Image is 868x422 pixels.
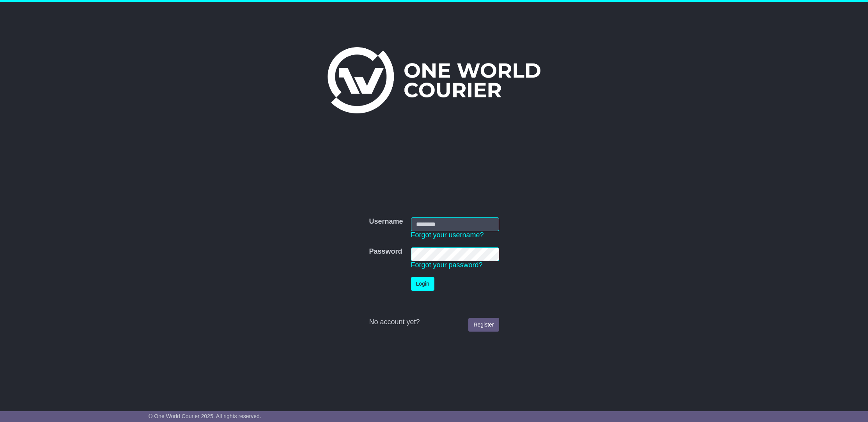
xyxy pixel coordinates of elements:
[369,217,403,226] label: Username
[468,318,499,332] a: Register
[369,247,402,256] label: Password
[411,261,483,269] a: Forgot your password?
[411,277,434,291] button: Login
[149,413,261,419] span: © One World Courier 2025. All rights reserved.
[328,47,540,113] img: One World
[411,231,484,239] a: Forgot your username?
[369,318,499,327] div: No account yet?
